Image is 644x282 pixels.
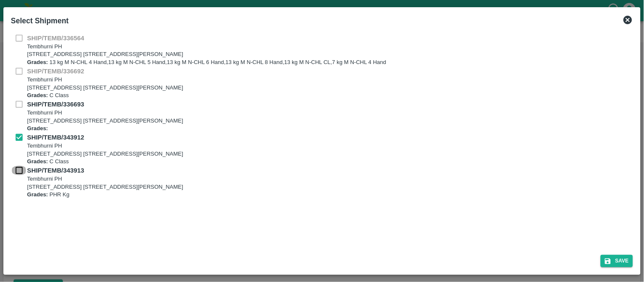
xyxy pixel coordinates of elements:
p: Tembhurni PH [27,109,183,117]
p: [STREET_ADDRESS] [STREET_ADDRESS][PERSON_NAME] [27,117,183,125]
p: C Class [27,92,183,100]
b: Grades: [27,125,48,131]
p: [STREET_ADDRESS] [STREET_ADDRESS][PERSON_NAME] [27,50,386,59]
b: SHIP/TEMB/336564 [27,35,84,42]
p: Tembhurni PH [27,142,183,150]
b: SHIP/TEMB/343913 [27,167,84,174]
b: Grades: [27,92,48,98]
b: Select Shipment [11,17,69,25]
p: [STREET_ADDRESS] [STREET_ADDRESS][PERSON_NAME] [27,150,183,158]
p: C Class [27,158,183,166]
p: PHR Kg [27,191,183,199]
p: [STREET_ADDRESS] [STREET_ADDRESS][PERSON_NAME] [27,84,183,92]
b: SHIP/TEMB/343912 [27,134,84,141]
p: Tembhurni PH [27,76,183,84]
p: Tembhurni PH [27,175,183,183]
p: 13 kg M N-CHL 4 Hand,13 kg M N-CHL 5 Hand,13 kg M N-CHL 6 Hand,13 kg M N-CHL 8 Hand,13 kg M N-CHL... [27,59,386,67]
p: Tembhurni PH [27,43,386,51]
b: SHIP/TEMB/336693 [27,101,84,108]
p: [STREET_ADDRESS] [STREET_ADDRESS][PERSON_NAME] [27,183,183,191]
b: SHIP/TEMB/336692 [27,68,84,75]
b: Grades: [27,158,48,165]
b: Grades: [27,191,48,198]
b: Grades: [27,59,48,65]
button: Save [601,255,633,267]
